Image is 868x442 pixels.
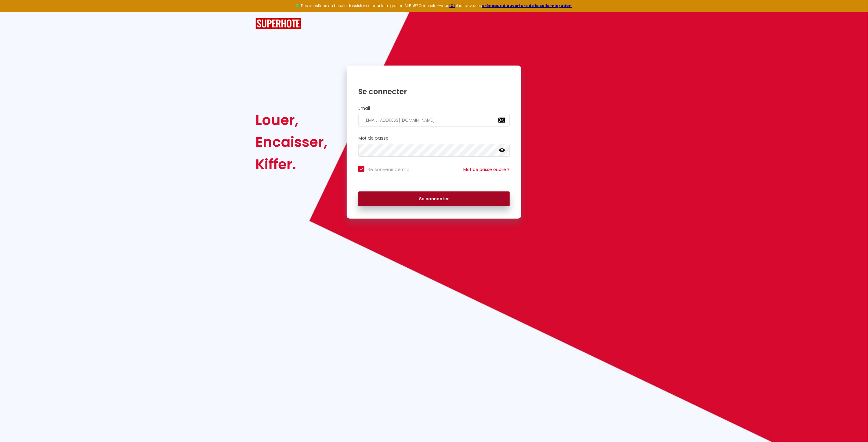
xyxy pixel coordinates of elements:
div: Kiffer. [255,153,327,175]
h1: Se connecter [358,87,510,96]
div: Louer, [255,109,327,131]
h2: Email [358,106,510,111]
a: ICI [450,3,455,8]
img: SuperHote logo [255,18,301,29]
button: Ouvrir le widget de chat LiveChat [5,2,23,21]
h2: Mot de passe [358,136,510,141]
input: Ton Email [358,114,510,127]
div: Encaisser, [255,131,327,153]
a: créneaux d'ouverture de la salle migration [482,3,572,8]
button: Se connecter [358,191,510,207]
a: Mot de passe oublié ? [463,166,510,173]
